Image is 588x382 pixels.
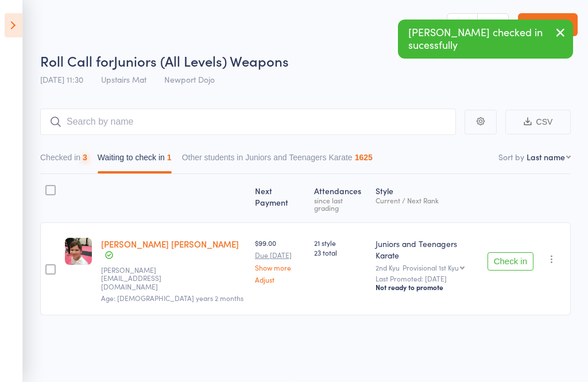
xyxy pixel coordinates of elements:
span: 21 style [314,238,366,248]
div: Atten­dances [310,179,371,217]
div: Next Payment [250,179,310,217]
button: CSV [505,110,571,134]
div: since last grading [314,196,366,211]
span: Juniors (All Levels) Weapons [114,51,289,70]
div: [PERSON_NAME] checked in sucessfully [398,20,573,59]
span: 23 total [314,248,366,257]
div: Current / Next Rank [376,196,478,204]
div: 2nd Kyu [376,264,478,271]
div: Not ready to promote [376,283,478,292]
span: Upstairs Mat [101,74,146,85]
div: Style [371,179,483,217]
div: 3 [83,153,87,162]
img: image1621577586.png [65,238,92,265]
span: Newport Dojo [164,74,215,85]
div: Provisional 1st Kyu [403,264,459,271]
div: 1625 [355,153,373,162]
div: $99.00 [255,238,305,283]
span: Age: [DEMOGRAPHIC_DATA] years 2 months [101,293,243,303]
div: 1 [167,153,172,162]
div: Juniors and Teenagers Karate [376,238,478,261]
small: Due [DATE] [255,251,305,259]
a: [PERSON_NAME] [PERSON_NAME] [101,238,239,250]
small: Last Promoted: [DATE] [376,275,478,283]
label: Sort by [498,151,524,163]
span: [DATE] 11:30 [40,74,83,85]
div: Last name [527,151,565,163]
button: Waiting to check in1 [98,147,172,173]
a: Show more [255,264,305,271]
button: Check in [488,252,533,271]
a: Exit roll call [518,13,578,36]
span: Roll Call for [40,51,114,70]
button: Other students in Juniors and Teenagers Karate1625 [182,147,373,173]
input: Search by name [40,109,456,135]
small: andrea.lott10@gmail.com [101,266,176,291]
a: Adjust [255,276,305,283]
button: Checked in3 [40,147,87,173]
